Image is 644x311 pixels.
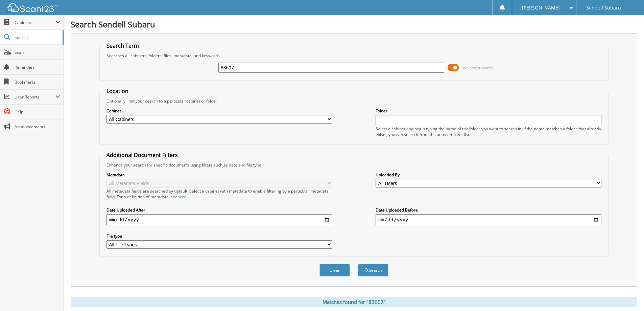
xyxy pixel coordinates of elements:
[15,64,60,70] span: Reminders
[15,94,55,100] span: User Reports
[522,6,560,10] span: [PERSON_NAME]
[103,87,132,95] legend: Location
[376,214,601,225] input: end
[15,20,55,25] span: Cabinets
[177,194,186,200] a: here
[71,297,637,307] div: Matches found for "83607"
[103,151,181,159] legend: Additional Document Filters
[103,53,605,59] div: Searches all cabinets, folders, files, metadata, and keywords
[103,42,142,49] legend: Search Term
[15,124,60,130] span: Announcements
[106,214,332,225] input: start
[106,172,332,178] label: Metadata
[15,109,60,115] span: Help
[71,19,637,30] h1: Search Sendell Subaru
[15,35,59,40] span: Search
[376,108,601,114] label: Folder
[7,3,57,12] img: scan123-logo-white.svg
[376,126,601,137] div: Select a cabinet and begin typing the name of the folder you want to search in. If the name match...
[103,162,605,168] div: Enhance your search for specific documents using filters such as date and file type.
[319,264,350,276] button: Clear
[106,108,332,114] label: Cabinet
[358,264,388,276] button: Search
[463,65,493,70] span: Advanced Search
[15,49,60,55] span: Scan
[586,6,621,10] span: Sendell Subaru
[376,172,601,178] label: Uploaded By
[106,207,332,213] label: Date Uploaded After
[15,79,60,85] span: Bookmarks
[106,233,332,239] label: File type
[103,98,605,104] div: Optionally limit your search to a particular cabinet or folder
[106,188,332,200] div: All metadata fields are searched by default. Select a cabinet with metadata to enable filtering b...
[376,207,601,213] label: Date Uploaded Before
